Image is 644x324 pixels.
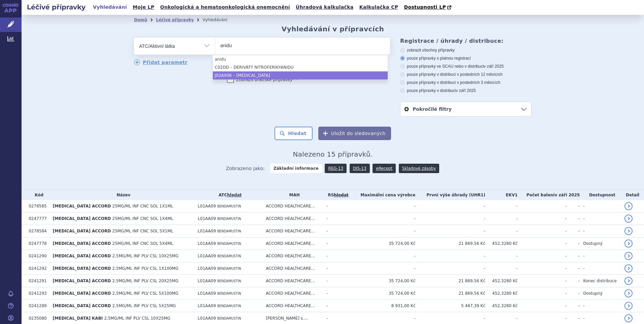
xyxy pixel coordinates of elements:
[323,275,350,287] td: -
[323,300,350,312] td: -
[25,250,49,262] td: 0241290
[217,317,241,320] span: BENDAMUSTIN
[518,190,580,200] th: Počet balení
[580,200,621,213] td: -
[567,213,580,225] td: -
[624,289,633,297] a: detail
[334,193,348,197] del: hledat
[217,267,241,270] span: BENDAMUSTIN
[485,275,518,287] td: 452,3280 Kč
[318,127,391,140] button: Uložit do sledovaných
[400,64,532,69] label: pouze přípravky ve SCAU nebo v distribuci
[416,190,485,200] th: První výše úhrady (UHR1)
[213,71,388,79] li: J02AX06 – [MEDICAL_DATA]
[25,262,49,275] td: 0241292
[53,303,111,308] span: [MEDICAL_DATA] ACCORD
[53,204,111,208] span: [MEDICAL_DATA] ACCORD
[624,227,633,235] a: detail
[350,225,416,237] td: -
[198,316,216,321] span: L01AA09
[198,241,216,246] span: L01AA09
[262,287,323,300] td: ACCORD HEALTHCARE...
[416,300,485,312] td: 5 467,39 Kč
[624,277,633,285] a: detail
[400,88,532,93] label: pouze přípravky v distribuci
[25,200,49,213] td: 0278585
[400,102,531,116] a: Pokročilé filtry
[198,204,216,208] span: L01AA09
[217,279,241,283] span: BENDAMUSTIN
[226,164,265,173] span: Zobrazeno jako:
[134,59,188,65] a: Přidat parametr
[53,266,111,271] span: [MEDICAL_DATA] ACCORD
[350,250,416,262] td: -
[485,190,518,200] th: EKV1
[567,200,580,213] td: -
[262,237,323,250] td: ACCORD HEALTHCARE...
[567,262,580,275] td: -
[416,200,485,213] td: -
[580,287,621,300] td: Dostupný
[25,225,49,237] td: 0278584
[518,213,567,225] td: -
[400,38,532,44] h3: Registrace / úhrady / distribuce:
[400,72,532,77] label: pouze přípravky v distribuci v posledních 12 měsících
[104,316,170,321] span: 2,5MG/ML INF PLV CSL 10X25MG
[400,56,532,61] label: pouze přípravky s platnou registrací
[416,237,485,250] td: 21 869,56 Kč
[25,190,49,200] th: Kód
[25,275,49,287] td: 0241291
[294,3,356,12] a: Úhradová kalkulačka
[323,250,350,262] td: -
[518,237,567,250] td: -
[567,225,580,237] td: -
[350,200,416,213] td: -
[624,264,633,272] a: detail
[400,80,532,85] label: pouze přípravky v distribuci v posledních 3 měsících
[350,190,416,200] th: Maximální cena výrobce
[198,266,216,271] span: L01AA09
[485,237,518,250] td: 452,3280 Kč
[485,250,518,262] td: -
[262,275,323,287] td: ACCORD HEALTHCARE...
[156,18,194,22] a: Léčivé přípravky
[112,216,173,221] span: 25MG/ML INF CNC SOL 1X4ML
[262,225,323,237] td: ACCORD HEALTHCARE...
[484,64,504,69] span: v září 2025
[518,262,567,275] td: -
[323,190,350,200] th: RS
[485,287,518,300] td: 452,3280 Kč
[112,266,178,271] span: 2,5MG/ML INF PLV CSL 1X100MG
[624,202,633,210] a: detail
[456,88,476,93] span: v září 2025
[323,262,350,275] td: -
[580,262,621,275] td: -
[416,275,485,287] td: 21 869,56 Kč
[262,300,323,312] td: ACCORD HEALTHCARE...
[350,164,370,173] a: DIS-13
[350,300,416,312] td: 8 931,00 Kč
[323,237,350,250] td: -
[567,250,580,262] td: -
[262,213,323,225] td: ACCORD HEALTHCARE...
[567,237,580,250] td: -
[334,193,348,197] a: vyhledávání neobsahuje žádnou platnou referenční skupinu
[112,291,178,296] span: 2,5MG/ML INF PLV CSL 5X100MG
[404,4,446,10] span: Dostupnosti LP
[262,250,323,262] td: ACCORD HEALTHCARE...
[350,237,416,250] td: 35 724,00 Kč
[50,190,195,200] th: Název
[202,15,236,25] li: Vyhledávání
[198,279,216,283] span: L01AA09
[25,287,49,300] td: 0241293
[357,3,400,12] a: Kalkulačka CP
[416,213,485,225] td: -
[134,18,147,22] a: Domů
[518,200,567,213] td: -
[373,164,396,173] a: eRecept
[53,291,111,296] span: [MEDICAL_DATA] ACCORD
[262,190,323,200] th: MAH
[198,229,216,233] span: L01AA09
[518,287,567,300] td: -
[624,215,633,223] a: detail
